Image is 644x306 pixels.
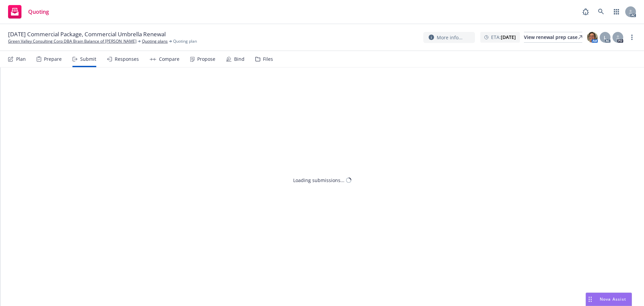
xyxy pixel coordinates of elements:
[5,2,52,21] a: Quoting
[16,56,26,62] div: Plan
[501,34,516,40] strong: [DATE]
[587,32,598,43] img: photo
[115,56,139,62] div: Responses
[586,293,594,306] div: Drag to move
[8,38,137,44] a: Green Valley Consulting Corp DBA Brain Balance of [PERSON_NAME]
[491,34,516,41] span: ETA :
[610,5,623,18] a: Switch app
[628,33,636,41] a: more
[142,38,168,44] a: Quoting plans
[234,56,245,62] div: Bind
[604,34,606,41] span: L
[80,56,96,62] div: Submit
[600,296,626,302] span: Nova Assist
[524,32,582,43] a: View renewal prep case
[28,9,49,14] span: Quoting
[263,56,273,62] div: Files
[173,38,197,44] span: Quoting plan
[579,5,592,18] a: Report a Bug
[159,56,179,62] div: Compare
[8,30,166,38] span: [DATE] Commercial Package, Commercial Umbrella Renewal
[524,32,582,42] div: View renewal prep case
[293,177,344,184] div: Loading submissions...
[594,5,608,18] a: Search
[423,32,475,43] button: More info...
[197,56,215,62] div: Propose
[44,56,62,62] div: Prepare
[586,293,632,306] button: Nova Assist
[437,34,463,41] span: More info...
